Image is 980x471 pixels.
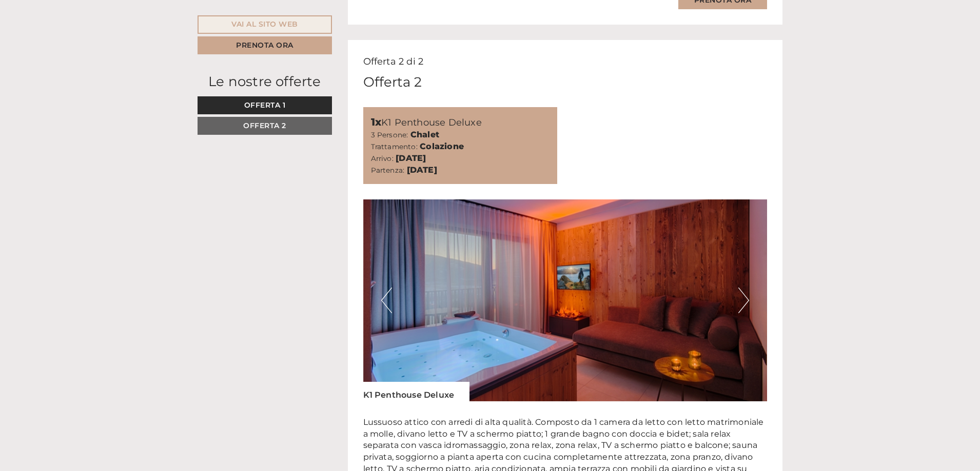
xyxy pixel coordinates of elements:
[198,15,332,34] a: Vai al sito web
[244,100,286,110] span: Offerta 1
[363,199,768,401] img: image
[381,288,392,313] button: Previous
[371,131,408,139] small: 3 Persone:
[371,116,381,128] b: 1x
[738,288,749,313] button: Next
[198,36,332,54] a: Prenota ora
[363,56,424,67] span: Offerta 2 di 2
[407,165,437,175] b: [DATE]
[371,142,418,151] small: Trattamento:
[371,154,394,162] small: Arrivo:
[396,153,426,163] b: [DATE]
[363,73,422,92] div: Offerta 2
[410,130,439,139] b: Chalet
[198,72,332,91] div: Le nostre offerte
[243,121,286,130] span: Offerta 2
[371,166,405,174] small: Partenza:
[363,382,470,401] div: K1 Penthouse Deluxe
[371,115,550,130] div: K1 Penthouse Deluxe
[420,141,464,151] b: Colazione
